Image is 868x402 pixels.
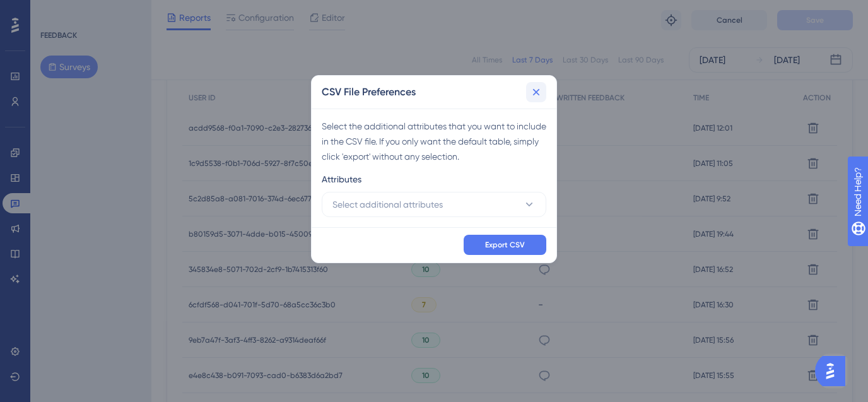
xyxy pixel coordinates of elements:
[322,85,416,100] h2: CSV File Preferences
[322,172,361,187] span: Attributes
[815,352,853,390] iframe: UserGuiding AI Assistant Launcher
[322,119,546,164] div: Select the additional attributes that you want to include in the CSV file. If you only want the d...
[485,240,525,250] span: Export CSV
[30,3,79,18] span: Need Help?
[332,197,443,212] span: Select additional attributes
